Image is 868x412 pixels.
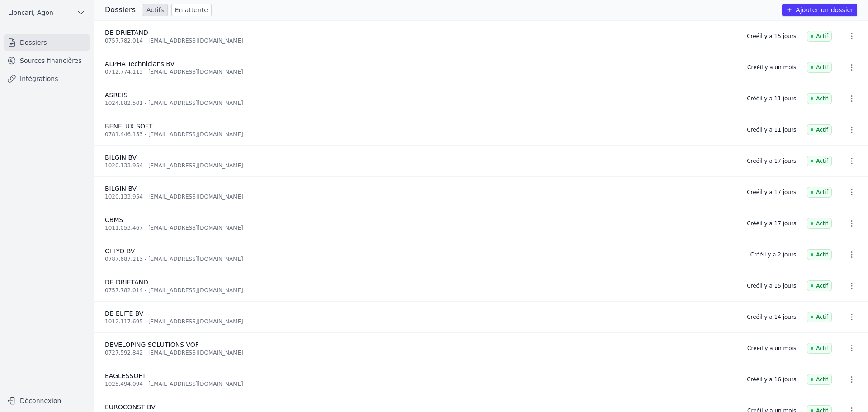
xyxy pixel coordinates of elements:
a: En attente [171,4,212,16]
div: 0781.446.153 - [EMAIL_ADDRESS][DOMAIN_NAME] [105,131,736,138]
div: Créé il y a 15 jours [747,282,796,289]
span: Actif [807,31,832,42]
a: Dossiers [4,34,90,51]
div: 0727.592.842 - [EMAIL_ADDRESS][DOMAIN_NAME] [105,349,736,356]
button: Déconnexion [4,393,90,408]
button: Ajouter un dossier [782,4,857,16]
div: Créé il y a 14 jours [747,313,796,321]
span: Actif [807,62,832,73]
span: DE DRIETAND [105,29,148,36]
span: Actif [807,374,832,385]
div: 1011.053.467 - [EMAIL_ADDRESS][DOMAIN_NAME] [105,224,736,232]
div: Créé il y a 11 jours [747,95,796,102]
div: Créé il y a 17 jours [747,157,796,165]
div: 0757.782.014 - [EMAIL_ADDRESS][DOMAIN_NAME] [105,37,736,44]
span: DE ELITE BV [105,310,143,317]
button: Llonçari, Agon [4,5,90,20]
span: Actif [807,93,832,104]
div: Créé il y a un mois [747,64,796,71]
div: Créé il y a 17 jours [747,220,796,227]
div: Créé il y a 15 jours [747,33,796,40]
div: Créé il y a un mois [747,345,796,352]
span: Actif [807,249,832,260]
span: DEVELOPING SOLUTIONS VOF [105,341,199,348]
span: CBMS [105,216,123,223]
span: ASREIS [105,91,127,99]
div: Créé il y a 17 jours [747,189,796,196]
a: Intégrations [4,71,90,87]
span: Actif [807,280,832,291]
div: 1020.133.954 - [EMAIL_ADDRESS][DOMAIN_NAME] [105,162,736,169]
span: EUROCONST BV [105,403,156,411]
span: DE DRIETAND [105,279,148,286]
div: 0712.774.113 - [EMAIL_ADDRESS][DOMAIN_NAME] [105,68,736,76]
span: Actif [807,312,832,322]
span: Actif [807,218,832,229]
span: Llonçari, Agon [8,8,53,17]
span: EAGLESSOFT [105,372,146,379]
div: 1012.117.695 - [EMAIL_ADDRESS][DOMAIN_NAME] [105,318,736,325]
span: CHIYO BV [105,247,135,255]
div: Créé il y a 11 jours [747,126,796,133]
div: 1025.494.094 - [EMAIL_ADDRESS][DOMAIN_NAME] [105,380,736,388]
span: ALPHA Technicians BV [105,60,175,67]
span: Actif [807,156,832,166]
div: 1024.882.501 - [EMAIL_ADDRESS][DOMAIN_NAME] [105,99,736,107]
span: BILGIN BV [105,185,137,192]
a: Actifs [143,4,168,16]
h3: Dossiers [105,5,136,15]
span: BENELUX SOFT [105,123,152,130]
span: Actif [807,343,832,354]
span: BILGIN BV [105,154,137,161]
div: Créé il y a 16 jours [747,376,796,383]
div: 1020.133.954 - [EMAIL_ADDRESS][DOMAIN_NAME] [105,193,736,200]
span: Actif [807,124,832,135]
div: Créé il y a 2 jours [750,251,796,258]
span: Actif [807,187,832,198]
div: 0787.687.213 - [EMAIL_ADDRESS][DOMAIN_NAME] [105,256,740,263]
a: Sources financières [4,52,90,69]
div: 0757.782.014 - [EMAIL_ADDRESS][DOMAIN_NAME] [105,287,736,294]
